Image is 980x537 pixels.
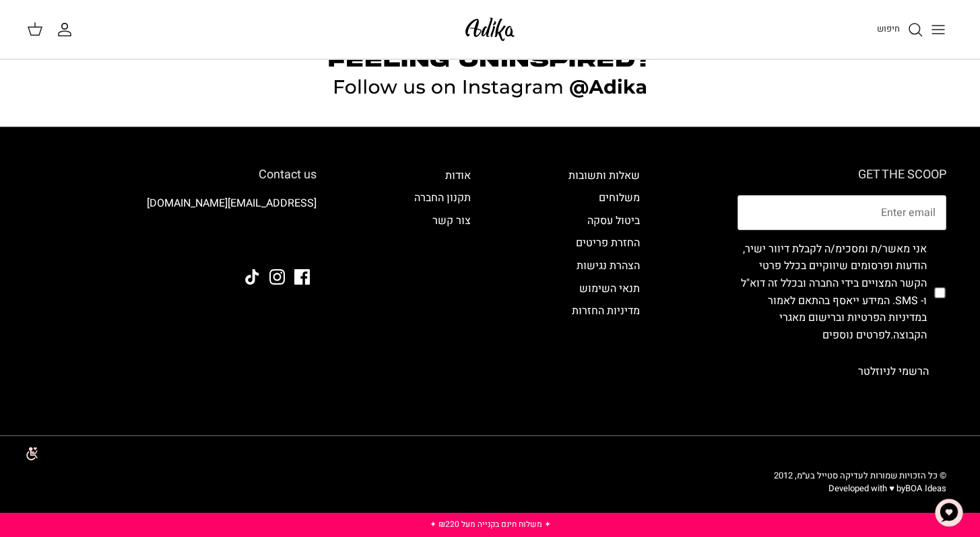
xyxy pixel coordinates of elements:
a: Instagram [269,269,285,285]
button: הרשמי לניוזלטר [841,355,946,388]
a: BOA Ideas [905,482,946,495]
label: אני מאשר/ת ומסכימ/ה לקבלת דיוור ישיר, הודעות ופרסומים שיווקיים בכלל פרטי הקשר המצויים בידי החברה ... [738,241,927,345]
a: Facebook [294,269,310,285]
button: Toggle menu [923,15,953,44]
img: Adika IL [461,13,519,45]
span: © כל הזכויות שמורות לעדיקה סטייל בע״מ, 2012 [774,469,946,482]
a: ✦ משלוח חינם בקנייה מעל ₪220 ✦ [430,518,551,530]
p: Developed with ♥ by [774,482,946,495]
a: Tiktok [244,269,260,285]
h6: Contact us [34,168,317,182]
input: Email [738,195,946,230]
h6: GET THE SCOOP [738,168,946,182]
a: [EMAIL_ADDRESS][DOMAIN_NAME] [147,195,317,211]
a: תקנון החברה [414,190,471,206]
a: החשבון שלי [57,22,78,38]
div: Secondary navigation [401,168,484,389]
a: צור קשר [432,213,471,229]
img: Adika IL [280,233,317,250]
a: אודות [445,168,471,184]
img: accessibility_icon02.svg [10,435,47,472]
a: שאלות ותשובות [568,168,640,184]
div: Secondary navigation [555,168,653,389]
a: מדיניות החזרות [572,303,640,319]
a: חיפוש [877,22,923,38]
a: ביטול עסקה [587,213,640,229]
a: החזרת פריטים [576,235,640,251]
a: תנאי השימוש [579,281,640,297]
a: משלוחים [599,190,640,206]
span: חיפוש [877,22,900,35]
a: לפרטים נוספים [822,327,890,343]
a: הצהרת נגישות [577,258,640,274]
button: צ'אט [929,493,969,533]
